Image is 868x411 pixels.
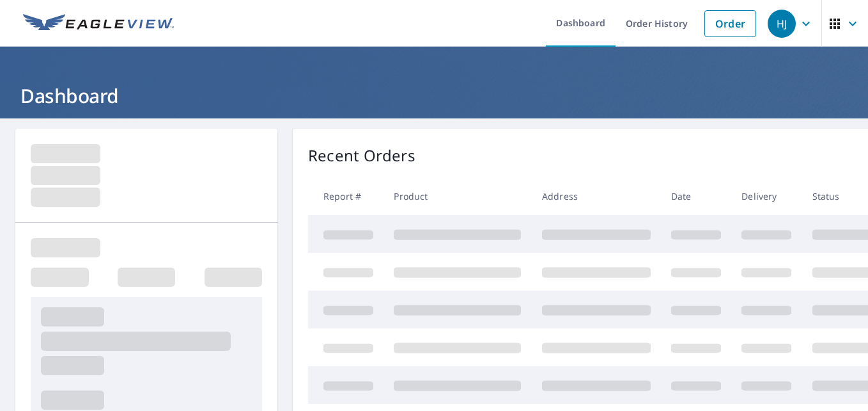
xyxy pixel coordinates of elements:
h1: Dashboard [15,83,853,109]
div: HJ [768,10,796,38]
img: EV Logo [23,14,174,33]
th: Product [384,177,531,215]
th: Date [661,177,731,215]
th: Report # [308,177,384,215]
p: Recent Orders [308,144,415,167]
th: Delivery [731,177,802,215]
a: Order [704,10,756,37]
th: Address [532,177,661,215]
